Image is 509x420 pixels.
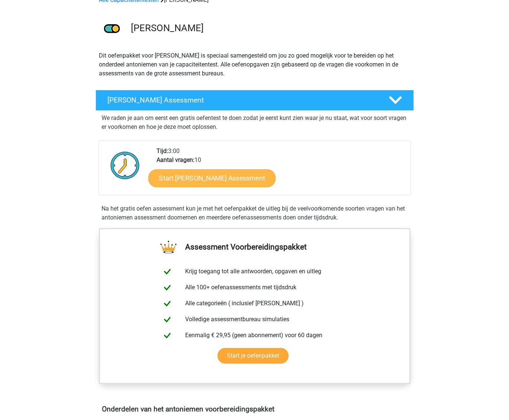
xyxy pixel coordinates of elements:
div: 3:00 10 [151,147,410,195]
img: antoniemen [96,13,128,45]
h3: [PERSON_NAME] [131,22,408,34]
p: We raden je aan om eerst een gratis oefentest te doen zodat je eerst kunt zien waar je nu staat, ... [102,114,408,131]
h4: Onderdelen van het antoniemen voorbereidingspakket [102,405,407,413]
b: Tijd: [157,147,168,154]
a: Start je oefenpakket [218,348,289,364]
b: Aantal vragen: [157,156,194,163]
a: [PERSON_NAME] Assessment [93,90,417,111]
h4: [PERSON_NAME] Assessment [107,96,377,104]
img: Klok [106,147,144,184]
a: Start [PERSON_NAME] Assessment [148,169,276,187]
p: Dit oefenpakket voor [PERSON_NAME] is speciaal samengesteld om jou zo goed mogelijk voor te berei... [99,51,410,78]
div: Na het gratis oefen assessment kun je met het oefenpakket de uitleg bij de veelvoorkomende soorte... [99,204,411,222]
